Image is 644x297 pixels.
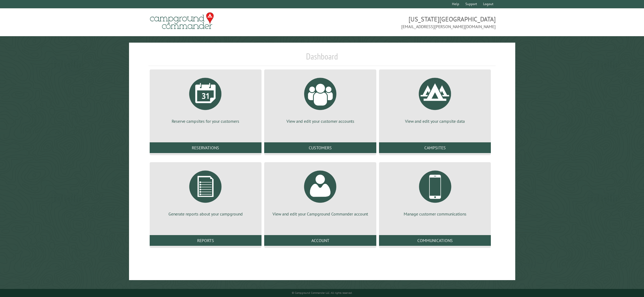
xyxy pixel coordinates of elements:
p: View and edit your customer accounts [271,118,370,124]
a: Reservations [150,142,262,153]
a: View and edit your campsite data [385,74,485,124]
a: Campsites [379,142,491,153]
a: Reserve campsites for your customers [156,74,255,124]
small: © Campground Commander LLC. All rights reserved. [292,291,352,295]
h1: Dashboard [148,51,496,66]
p: Reserve campsites for your customers [156,118,255,124]
p: View and edit your Campground Commander account [271,211,370,217]
a: Reports [150,235,262,246]
a: Account [264,235,376,246]
a: Customers [264,142,376,153]
p: Generate reports about your campground [156,211,255,217]
img: Campground Commander [148,10,215,31]
p: View and edit your campsite data [385,118,485,124]
a: Generate reports about your campground [156,166,255,217]
a: View and edit your Campground Commander account [271,166,370,217]
p: Manage customer communications [385,211,485,217]
a: Communications [379,235,491,246]
span: [US_STATE][GEOGRAPHIC_DATA] [EMAIL_ADDRESS][PERSON_NAME][DOMAIN_NAME] [322,15,496,30]
a: View and edit your customer accounts [271,74,370,124]
a: Manage customer communications [385,166,485,217]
